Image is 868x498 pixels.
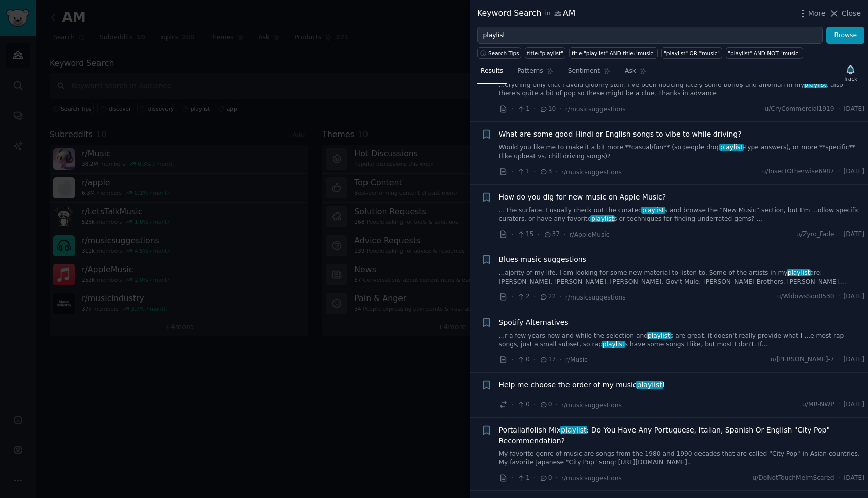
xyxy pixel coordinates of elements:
[829,8,861,19] button: Close
[565,294,626,301] span: r/musicsuggestions
[511,229,513,240] span: ·
[499,425,865,446] a: Portaliañolish Mixplaylist: Do You Have Any Portuguese, Italian, Spanish Or English "City Pop" Re...
[517,167,529,176] span: 1
[844,167,864,176] span: [DATE]
[561,169,622,176] span: r/musicsuggestions
[560,426,588,434] span: playlist
[499,129,742,140] a: What are some good Hindi or English songs to vibe to while driving?
[844,474,864,483] span: [DATE]
[517,400,529,409] span: 0
[796,230,834,239] span: u/Zyro_Fade
[787,269,811,276] span: playlist
[539,105,556,114] span: 10
[533,400,536,410] span: ·
[477,7,575,20] div: Keyword Search AM
[563,229,565,240] span: ·
[561,402,622,409] span: r/musicsuggestions
[572,50,656,57] div: title:"playlist" AND title:"music"
[559,292,561,303] span: ·
[556,167,558,177] span: ·
[777,292,834,302] span: u/WidowsSon0530
[477,47,521,59] button: Search Tips
[838,292,840,302] span: ·
[802,400,834,409] span: u/MR-NWP
[517,230,533,239] span: 15
[539,474,552,483] span: 0
[844,75,857,82] div: Track
[499,254,587,265] a: Blues music suggestions
[481,67,503,76] span: Results
[838,105,840,114] span: ·
[499,269,865,286] a: ...ajority of my life. I am looking for some new material to listen to. Some of the artists in my...
[477,63,507,84] a: Results
[511,473,513,483] span: ·
[647,332,671,339] span: playlist
[762,167,834,176] span: u/InsectOtherwise6987
[539,355,556,364] span: 17
[511,354,513,365] span: ·
[533,354,536,365] span: ·
[752,474,834,483] span: u/DoNotTouchMeImScared
[844,400,864,409] span: [DATE]
[842,8,861,19] span: Close
[538,229,540,240] span: ·
[533,167,536,177] span: ·
[641,207,665,214] span: playlist
[661,47,722,59] a: "playlist" OR "music"
[728,50,801,57] div: "playlist" AND NOT "music"
[514,63,557,84] a: Patterns
[499,192,666,203] a: How do you dig for new music on Apple Music?
[499,143,865,161] a: Would you like me to make it a bit more **casual/fun** (so people dropplaylist-type answers), or ...
[545,9,550,18] span: in
[664,50,720,57] div: "playlist" OR "music"
[569,47,658,59] a: title:"playlist" AND title:"music"
[838,474,840,483] span: ·
[808,8,826,19] span: More
[499,380,665,390] a: Help me choose the order of my musicplaylist!
[838,230,840,239] span: ·
[499,450,865,468] a: My favorite genre of music are songs from the 1980 and 1990 decades that are called "City Pop" in...
[525,47,565,59] a: title:"playlist"
[533,473,536,483] span: ·
[488,50,519,57] span: Search Tips
[533,292,536,303] span: ·
[556,473,558,483] span: ·
[517,67,543,76] span: Patterns
[511,167,513,177] span: ·
[636,381,663,389] span: playlist
[590,215,614,222] span: playlist
[499,317,569,328] a: Spotify Alternatives
[564,63,614,84] a: Sentiment
[826,27,864,44] button: Browse
[559,354,561,365] span: ·
[844,355,864,364] span: [DATE]
[517,292,529,302] span: 2
[499,81,865,98] a: ...erything only that I avoid gloomy stuff. I've been noticing lately some bbno$ and afroman in m...
[499,206,865,224] a: ... the surface. I usually check out the curatedplaylists and browse the “New Music” section, but...
[539,292,556,302] span: 22
[838,400,840,409] span: ·
[797,8,826,19] button: More
[838,167,840,176] span: ·
[565,106,626,113] span: r/musicsuggestions
[719,144,743,151] span: playlist
[565,356,588,363] span: r/Music
[844,292,864,302] span: [DATE]
[517,355,529,364] span: 0
[570,231,610,238] span: r/AppleMusic
[477,27,823,44] input: Try a keyword related to your business
[561,475,622,482] span: r/musicsuggestions
[499,425,865,446] span: Portaliañolish Mix : Do You Have Any Portuguese, Italian, Spanish Or English "City Pop" Recommend...
[499,380,665,390] span: Help me choose the order of my music !
[838,355,840,364] span: ·
[499,331,865,349] a: ...r a few years now and while the selection andplaylists are great, it doesn't really provide wh...
[559,104,561,114] span: ·
[533,104,536,114] span: ·
[844,230,864,239] span: [DATE]
[621,63,650,84] a: Ask
[625,67,636,76] span: Ask
[844,105,864,114] span: [DATE]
